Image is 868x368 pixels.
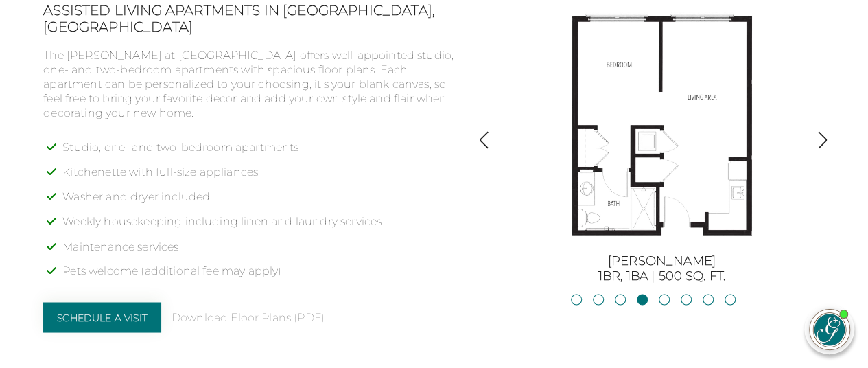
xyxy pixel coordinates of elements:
img: Glen_AL-Blackshear-500-sf.jpg [538,2,785,249]
a: Download Floor Plans (PDF) [172,310,325,325]
p: The [PERSON_NAME] at [GEOGRAPHIC_DATA] offers well-appointed studio, one- and two-bedroom apartme... [43,49,458,120]
button: Show previous [475,130,493,152]
li: Studio, one- and two-bedroom apartments [62,141,458,165]
li: Washer and dryer included [62,190,458,215]
img: Show next [813,130,832,149]
button: Show next [813,130,832,152]
img: avatar [810,310,849,349]
li: Pets welcome (additional fee may apply) [62,264,458,288]
li: Maintenance services [62,240,458,264]
li: Weekly housekeeping including linen and laundry services [62,215,458,240]
h3: [PERSON_NAME] 1BR, 1BA | 500 sq. ft. [507,253,816,283]
img: Show previous [475,130,493,149]
h2: Assisted Living Apartments in [GEOGRAPHIC_DATA], [GEOGRAPHIC_DATA] [43,2,458,35]
li: Kitchenette with full-size appliances [62,165,458,190]
a: Schedule a Visit [43,302,161,332]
